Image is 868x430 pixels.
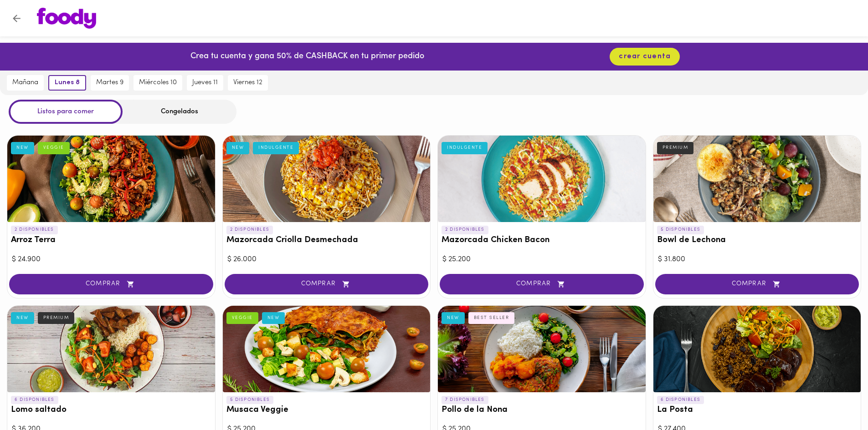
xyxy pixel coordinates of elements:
h3: Arroz Terra [11,236,211,245]
h3: Pollo de la Nona [442,405,642,415]
p: 2 DISPONIBLES [442,226,488,234]
div: Mazorcada Chicken Bacon [438,136,646,222]
h3: La Posta [657,405,858,415]
h3: Bowl de Lechona [657,236,858,245]
div: Congelados [123,100,236,124]
p: 6 DISPONIBLES [657,396,704,404]
div: $ 24.900 [12,254,211,265]
button: COMPRAR [9,274,213,294]
button: COMPRAR [655,274,859,294]
p: 5 DISPONIBLES [657,226,704,234]
p: 5 DISPONIBLES [226,396,274,404]
div: La Posta [653,306,861,392]
div: INDULGENTE [253,142,299,154]
span: crear cuenta [619,52,671,61]
button: COMPRAR [440,274,644,294]
div: Musaca Veggie [223,306,431,392]
div: NEW [11,142,34,154]
span: mañana [12,79,38,87]
div: BEST SELLER [468,312,515,324]
span: miércoles 10 [139,79,177,87]
div: $ 31.800 [658,254,857,265]
div: NEW [442,312,465,324]
button: COMPRAR [225,274,429,294]
button: miércoles 10 [134,75,182,91]
div: Lomo saltado [7,306,215,392]
span: COMPRAR [236,280,417,288]
div: INDULGENTE [442,142,488,154]
span: COMPRAR [667,280,848,288]
img: logo.png [37,8,96,29]
button: jueves 11 [187,75,223,91]
button: viernes 12 [228,75,268,91]
span: martes 9 [96,79,123,87]
p: 6 DISPONIBLES [11,396,58,404]
div: NEW [262,312,285,324]
div: Arroz Terra [7,136,215,222]
span: lunes 8 [55,79,80,87]
h3: Lomo saltado [11,405,211,415]
button: Volver [5,7,28,30]
div: $ 26.000 [227,254,426,265]
div: PREMIUM [38,312,75,324]
span: COMPRAR [451,280,632,288]
div: NEW [226,142,250,154]
button: mañana [7,75,44,91]
div: PREMIUM [657,142,694,154]
div: VEGGIE [38,142,70,154]
div: Mazorcada Criolla Desmechada [223,136,431,222]
h3: Musaca Veggie [226,405,427,415]
span: COMPRAR [21,280,202,288]
p: 2 DISPONIBLES [226,226,273,234]
button: crear cuenta [610,48,680,66]
p: 2 DISPONIBLES [11,226,58,234]
div: Pollo de la Nona [438,306,646,392]
div: Bowl de Lechona [653,136,861,222]
h3: Mazorcada Chicken Bacon [442,236,642,245]
div: Listos para comer [9,100,123,124]
button: lunes 8 [48,75,86,91]
p: 7 DISPONIBLES [442,396,488,404]
h3: Mazorcada Criolla Desmechada [226,236,427,245]
span: jueves 11 [192,79,218,87]
div: NEW [11,312,34,324]
div: VEGGIE [226,312,258,324]
iframe: Messagebird Livechat Widget [815,377,859,421]
p: Crea tu cuenta y gana 50% de CASHBACK en tu primer pedido [190,51,424,63]
div: $ 25.200 [442,254,641,265]
span: viernes 12 [233,79,262,87]
button: martes 9 [91,75,129,91]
